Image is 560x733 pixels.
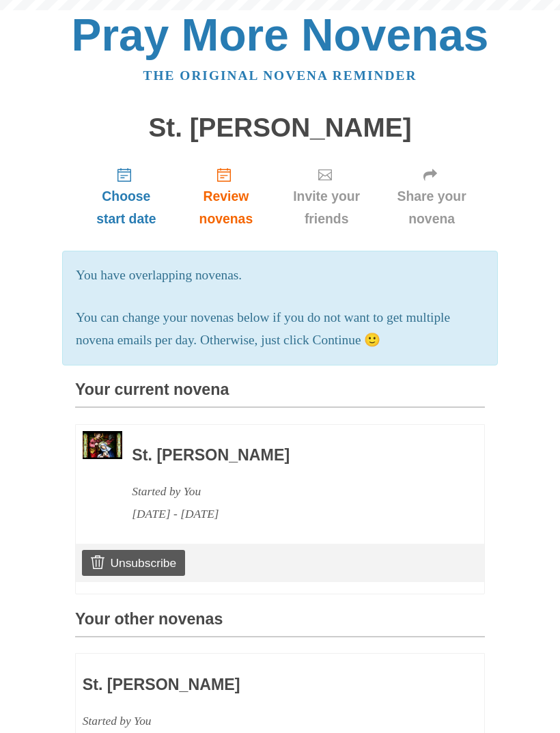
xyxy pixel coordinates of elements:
a: The original novena reminder [143,68,417,83]
span: Review novenas [191,185,261,230]
div: Started by You [132,480,447,503]
h1: St. [PERSON_NAME] [75,113,485,143]
div: [DATE] - [DATE] [132,503,447,525]
img: Novena image [83,431,122,458]
h3: St. [PERSON_NAME] [83,676,398,694]
a: Unsubscribe [82,550,185,576]
a: Share your novena [378,156,485,237]
span: Choose start date [89,185,164,230]
a: Pray More Novenas [72,10,489,60]
h3: Your other novenas [75,611,485,637]
div: Started by You [83,710,398,732]
h3: St. [PERSON_NAME] [132,447,447,465]
p: You have overlapping novenas. [76,264,484,287]
p: You can change your novenas below if you do not want to get multiple novena emails per day. Other... [76,307,484,352]
span: Invite your friends [288,185,365,230]
a: Choose start date [75,156,178,237]
h3: Your current novena [75,381,485,408]
a: Invite your friends [275,156,378,237]
a: Review novenas [178,156,275,237]
span: Share your novena [392,185,471,230]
